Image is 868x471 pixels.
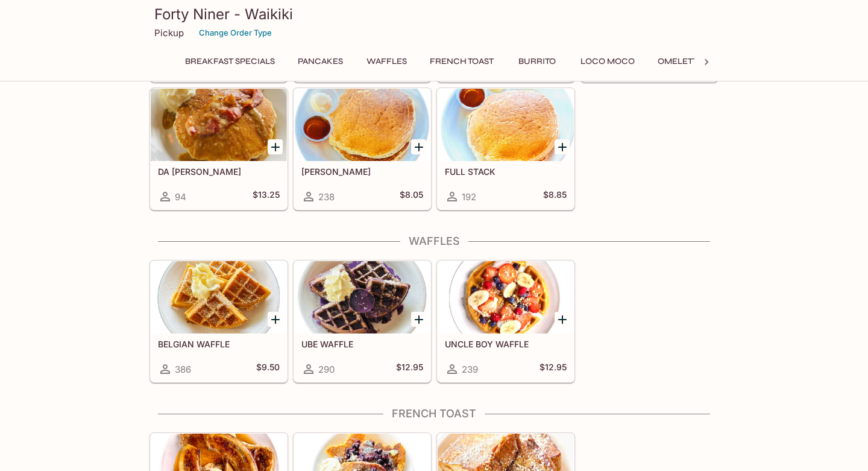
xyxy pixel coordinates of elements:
h5: [PERSON_NAME] [301,166,423,177]
h4: Waffles [149,235,719,248]
p: Pickup [154,27,184,39]
span: 290 [318,364,335,375]
h5: $12.95 [396,362,423,376]
div: UBE WAFFLE [294,261,430,333]
a: FULL STACK192$8.85 [437,88,574,210]
button: Add DA ELVIS PANCAKES [268,139,283,154]
h5: $8.85 [543,189,567,204]
h5: $8.05 [400,189,423,204]
div: DA ELVIS PANCAKES [151,89,287,161]
span: 239 [462,364,478,375]
button: French Toast [423,53,500,70]
h5: $13.25 [253,189,280,204]
button: Pancakes [291,53,350,70]
a: DA [PERSON_NAME]94$13.25 [150,88,288,210]
span: 94 [175,191,186,203]
button: Change Order Type [193,24,277,42]
a: BELGIAN WAFFLE386$9.50 [150,261,288,382]
button: Add UBE WAFFLE [411,312,426,327]
a: [PERSON_NAME]238$8.05 [294,88,431,210]
h5: BELGIAN WAFFLE [158,339,280,349]
span: 386 [175,364,191,375]
h5: UBE WAFFLE [301,339,423,349]
button: Add SHORT STACK [411,139,426,154]
button: Burrito [510,53,564,70]
button: Add BELGIAN WAFFLE [268,312,283,327]
span: 238 [318,191,335,203]
button: Add UNCLE BOY WAFFLE [555,312,570,327]
h3: Forty Niner - Waikiki [154,5,714,24]
h5: $9.50 [256,362,280,376]
h4: French Toast [149,407,719,420]
div: BELGIAN WAFFLE [151,261,287,333]
button: Loco Moco [574,53,641,70]
a: UNCLE BOY WAFFLE239$12.95 [437,261,574,382]
button: Omelettes [651,53,714,70]
div: SHORT STACK [294,89,430,161]
div: FULL STACK [438,89,574,161]
a: UBE WAFFLE290$12.95 [294,261,431,382]
button: Add FULL STACK [555,139,570,154]
div: UNCLE BOY WAFFLE [438,261,574,333]
h5: FULL STACK [445,166,567,177]
button: Waffles [359,53,414,70]
span: 192 [462,191,476,203]
h5: $12.95 [539,362,567,376]
h5: UNCLE BOY WAFFLE [445,339,567,349]
h5: DA [PERSON_NAME] [158,166,280,177]
button: Breakfast Specials [178,53,281,70]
